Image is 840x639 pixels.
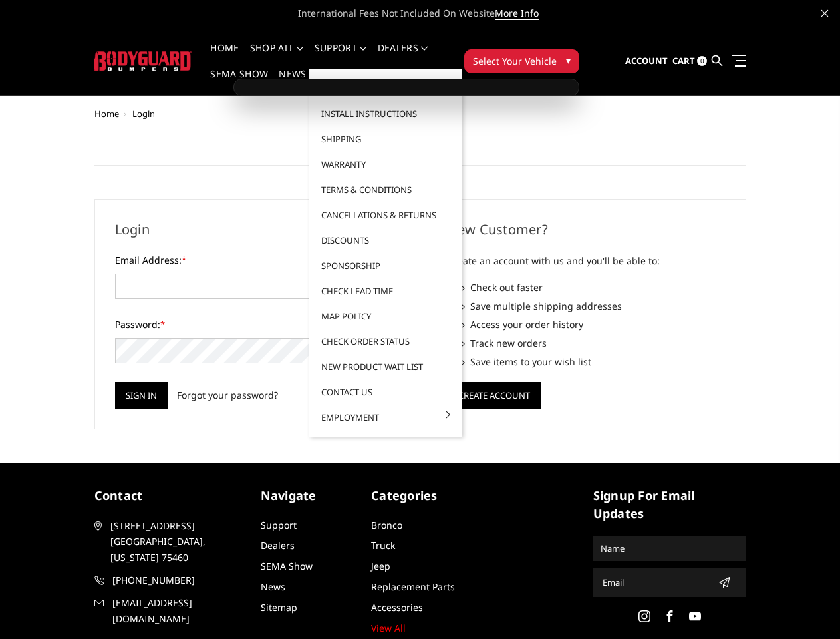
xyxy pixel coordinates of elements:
a: Check Order Status [315,329,457,354]
a: Support [315,43,367,69]
a: Cancellations & Returns [315,202,457,228]
a: Sponsorship [315,253,457,278]
a: MAP Policy [315,304,457,329]
a: Home [210,43,239,69]
img: BODYGUARD BUMPERS [94,51,192,71]
a: News [279,69,306,95]
a: View All [371,622,406,634]
a: Discounts [315,228,457,253]
input: Name [595,538,744,559]
h5: Navigate [261,487,358,505]
h5: Categories [371,487,469,505]
a: Install Instructions [315,101,457,126]
a: Contact Us [315,379,457,405]
h2: New Customer? [448,220,726,240]
button: Create Account [448,382,541,409]
a: Replacement Parts [371,580,455,593]
h5: contact [94,487,247,505]
a: SEMA Show [210,69,268,95]
h2: Login [115,220,393,240]
a: SEMA Show [261,560,313,572]
a: [EMAIL_ADDRESS][DOMAIN_NAME] [94,595,247,627]
span: Login [132,108,155,120]
span: Account [625,55,668,67]
a: Home [94,108,119,120]
input: Email [597,572,713,593]
span: ▾ [566,53,571,67]
a: Warranty [315,152,457,177]
span: [STREET_ADDRESS] [GEOGRAPHIC_DATA], [US_STATE] 75460 [110,518,245,566]
li: Track new orders [461,336,726,350]
a: Bronco [371,519,402,531]
a: Dealers [378,43,428,69]
a: News [261,580,285,593]
h1: Sign in [94,132,746,166]
span: [EMAIL_ADDRESS][DOMAIN_NAME] [112,595,247,627]
a: New Product Wait List [315,354,457,379]
li: Save items to your wish list [461,355,726,369]
li: Check out faster [461,280,726,294]
span: 0 [697,56,707,66]
a: Jeep [371,560,390,572]
a: More Info [495,7,539,20]
a: Accessories [371,601,423,614]
a: Support [261,519,297,531]
span: Cart [672,55,695,67]
a: Check Lead Time [315,278,457,304]
a: shop all [250,43,304,69]
button: Select Your Vehicle [464,49,579,73]
input: Sign in [115,382,168,409]
a: Account [625,43,668,79]
a: Create Account [448,387,541,400]
a: Terms & Conditions [315,177,457,202]
a: Shipping [315,126,457,152]
iframe: Chat Widget [773,575,840,639]
a: FAQ [315,76,457,101]
h5: signup for email updates [593,487,746,523]
p: Create an account with us and you'll be able to: [448,253,726,269]
a: Truck [371,539,395,552]
a: Cart 0 [672,43,707,79]
span: Select Your Vehicle [473,54,557,68]
a: Employment [315,405,457,430]
span: [PHONE_NUMBER] [112,572,247,588]
a: [PHONE_NUMBER] [94,572,247,588]
a: Sitemap [261,601,297,614]
a: Forgot your password? [177,388,278,402]
label: Email Address: [115,253,393,267]
li: Access your order history [461,318,726,331]
a: Dealers [261,539,295,552]
li: Save multiple shipping addresses [461,299,726,313]
label: Password: [115,318,393,331]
